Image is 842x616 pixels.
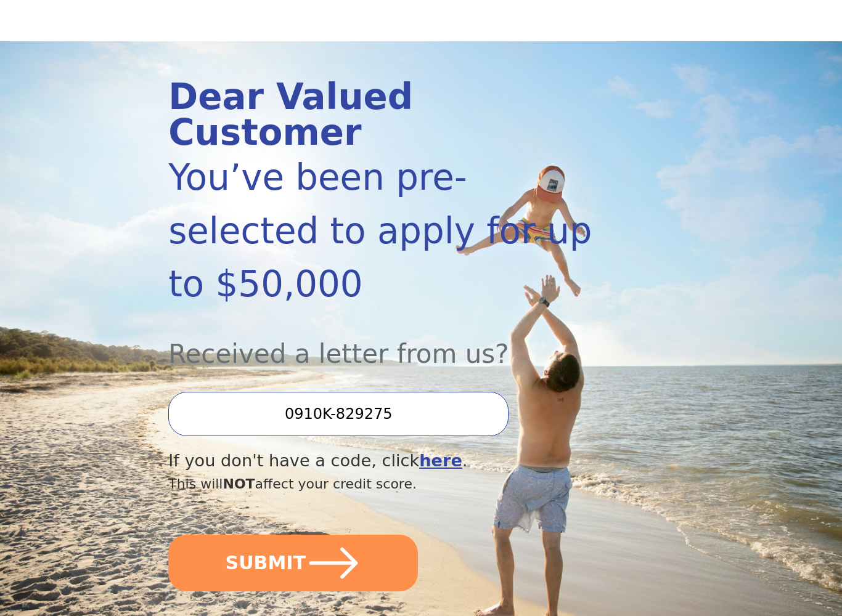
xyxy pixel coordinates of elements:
[168,449,598,474] div: If you don't have a code, click .
[168,152,598,312] div: You’ve been pre-selected to apply for up to $50,000
[168,474,598,495] div: This will affect your credit score.
[168,80,598,152] div: Dear Valued Customer
[168,312,598,374] div: Received a letter from us?
[223,477,255,492] span: NOT
[419,452,462,471] a: here
[168,535,418,592] button: SUBMIT
[168,392,509,437] input: Enter your Offer Code:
